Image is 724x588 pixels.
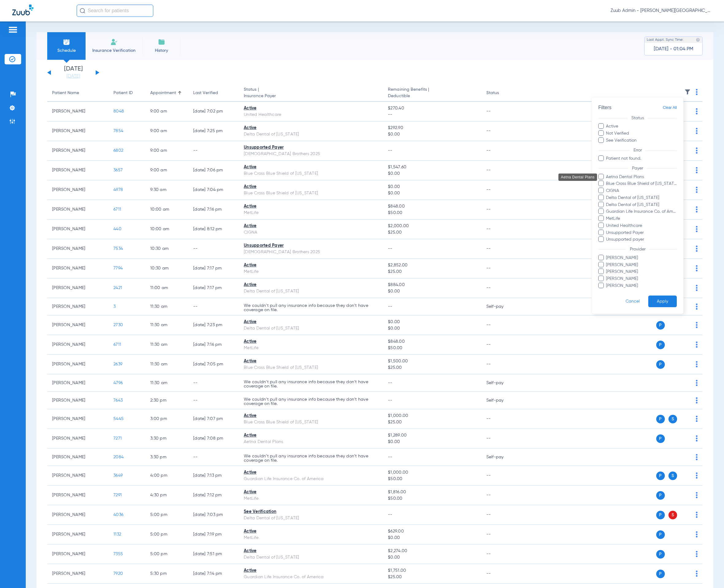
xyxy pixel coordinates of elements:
[606,195,677,201] span: Delta Dental of [US_STATE]
[606,181,677,187] span: Blue Cross Blue Shield of [US_STATE]
[598,123,677,130] label: Active
[598,137,677,144] label: See Verification
[648,296,677,307] button: Apply
[627,116,648,120] span: Status
[606,262,677,268] span: [PERSON_NAME]
[598,105,611,110] span: Filters
[606,209,677,215] span: Guardian Life Insurance Co. of America
[606,223,677,229] span: United Healthcare
[558,174,597,181] div: Aetna Dental Plans
[617,296,648,307] button: Cancel
[606,216,677,222] span: MetLife
[598,130,677,137] label: Not Verified
[606,188,677,194] span: CIGNA
[626,247,649,252] span: Provider
[606,155,677,162] span: Patient not found.
[630,148,645,152] span: Error
[606,269,677,275] span: [PERSON_NAME]
[606,283,677,289] span: [PERSON_NAME]
[628,166,647,170] span: Payer
[606,202,677,208] span: Delta Dental of [US_STATE]
[606,276,677,282] span: [PERSON_NAME]
[663,104,677,112] span: Clear All
[606,255,677,261] span: [PERSON_NAME]
[606,230,677,236] span: Unsupported Payer
[606,174,677,180] span: Aetna Dental Plans
[606,237,677,243] span: Unsupported payer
